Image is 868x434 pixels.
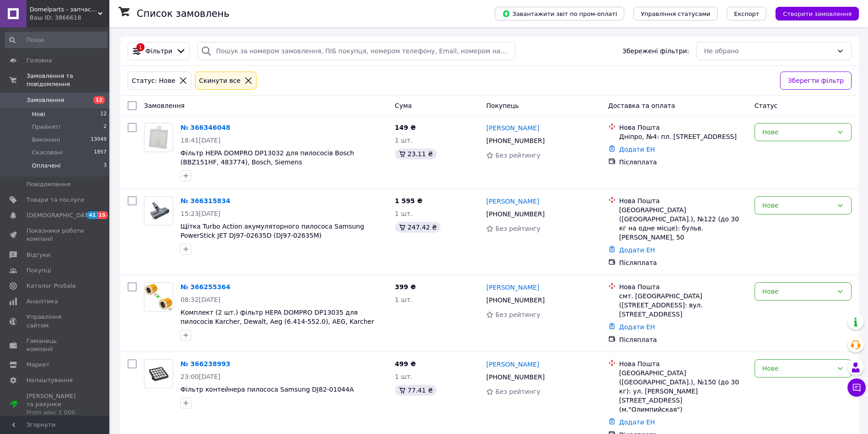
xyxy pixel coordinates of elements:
span: Товари та послуги [26,196,84,204]
a: Фото товару [144,282,173,311]
div: 247.42 ₴ [395,222,441,233]
a: Фото товару [144,359,173,388]
span: Експорт [734,10,760,17]
span: 1 шт. [395,296,413,303]
div: [PHONE_NUMBER] [484,134,546,147]
span: 23:00[DATE] [180,373,221,380]
input: Пошук за номером замовлення, ПІБ покупця, номером телефону, Email, номером накладної [197,42,515,60]
div: Нова Пошта [619,359,747,368]
span: 1 595 ₴ [395,197,423,204]
span: 08:32[DATE] [180,296,221,303]
span: Створити замовлення [783,10,852,17]
span: Прийняті [32,123,60,131]
span: Фільтри [145,46,172,56]
div: Нова Пошта [619,123,747,132]
div: [GEOGRAPHIC_DATA] ([GEOGRAPHIC_DATA].), №150 (до 30 кг): ул. [PERSON_NAME][STREET_ADDRESS] (м."Ол... [619,368,747,414]
div: Нове [762,127,833,137]
span: Покупець [486,102,519,109]
span: Повідомлення [26,180,71,189]
span: Покупці [26,266,51,275]
a: Додати ЕН [619,419,655,426]
a: № 366238993 [180,360,230,368]
span: Замовлення та повідомлення [26,72,109,88]
span: Показники роботи компанії [26,227,84,243]
button: Чат з покупцем [847,378,866,397]
div: Нове [762,200,833,210]
a: Фото товару [144,196,173,225]
div: Статус: Нове [130,76,177,86]
span: 15:23[DATE] [180,210,221,217]
button: Створити замовлення [776,7,859,20]
div: Ваш ID: 3866618 [30,14,109,22]
a: [PERSON_NAME] [486,197,539,206]
span: Без рейтингу [495,225,540,232]
div: Дніпро, №4: пл. [STREET_ADDRESS] [619,132,747,141]
div: Нове [762,363,833,373]
span: Оплачені [32,162,61,170]
span: Без рейтингу [495,311,540,318]
div: Нова Пошта [619,282,747,291]
span: 1 шт. [395,137,413,144]
input: Пошук [5,32,108,48]
a: Додати ЕН [619,146,655,153]
div: [PHONE_NUMBER] [484,294,546,306]
span: 41 [87,211,97,219]
a: Фільтр HEPA DOMPRO DP13032 для пилососів Bosch (BBZ151HF, 483774), Bosch, Siemens [180,149,354,166]
span: Cума [395,102,412,109]
div: Післяплата [619,258,747,267]
span: 13049 [91,136,107,144]
span: Маркет [26,361,50,369]
span: 12 [93,96,105,104]
div: Не обрано [704,46,833,56]
img: Фото товару [144,365,173,383]
a: [PERSON_NAME] [486,123,539,133]
a: Додати ЕН [619,246,655,254]
button: Експорт [727,7,767,20]
span: Без рейтингу [495,152,540,159]
button: Зберегти фільтр [780,71,852,90]
span: 1 шт. [395,210,413,217]
span: Виконані [32,136,60,144]
div: Cкинути все [197,76,242,86]
span: 399 ₴ [395,283,416,291]
span: Замовлення [144,102,185,109]
span: Головна [26,56,52,65]
div: 77.41 ₴ [395,385,437,396]
span: Управління статусами [641,10,710,17]
span: [PERSON_NAME] та рахунки [26,392,84,417]
div: [PHONE_NUMBER] [484,371,546,383]
a: Створити замовлення [766,10,859,17]
span: Каталог ProSale [26,282,76,290]
span: 3 [103,162,107,170]
span: Domelparts - запчастини та аксесуари для побутової техніки [30,5,98,14]
span: 15 [97,211,108,219]
a: Щітка Turbo Action акумуляторного пилососа Samsung PowerStick JET DJ97-02635D (DJ97-02635M) [180,223,364,239]
span: 12 [100,110,107,118]
a: [PERSON_NAME] [486,360,539,369]
a: № 366315834 [180,197,230,204]
span: Нові [32,110,45,118]
span: Налаштування [26,376,73,384]
span: 2 [103,123,107,131]
span: Доставка та оплата [608,102,675,109]
span: 149 ₴ [395,124,416,131]
span: Статус [755,102,778,109]
div: [PHONE_NUMBER] [484,208,546,220]
a: Фільтр контейнера пилососа Samsung DJ82-01044A [180,386,354,393]
div: Нове [762,286,833,296]
a: № 366255364 [180,283,230,291]
span: 499 ₴ [395,360,416,368]
div: Нова Пошта [619,196,747,205]
a: [PERSON_NAME] [486,283,539,292]
div: Післяплата [619,335,747,344]
a: Комплект (2 шт.) фільтр HEPA DOMPRO DP13035 для пилососів Karcher, Dewalt, Aeg (6.414-552.0), AEG... [180,309,374,325]
a: № 366346048 [180,124,230,131]
button: Управління статусами [633,7,718,20]
span: Відгуки [26,251,50,259]
span: Аналітика [26,297,58,306]
div: Післяплата [619,158,747,167]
